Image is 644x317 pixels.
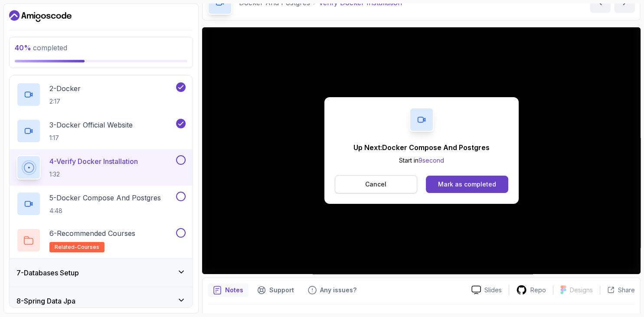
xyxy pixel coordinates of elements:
[509,284,553,295] a: Repo
[16,119,186,143] button: 3-Docker Official Website1:17
[426,176,508,193] button: Mark as completed
[49,134,133,142] p: 1:17
[418,157,444,164] span: 9 second
[225,286,243,294] p: Notes
[320,286,356,294] p: Any issues?
[365,180,386,189] p: Cancel
[618,286,635,294] p: Share
[49,120,133,130] p: 3 - Docker Official Website
[49,156,138,167] p: 4 - Verify Docker Installation
[49,83,81,94] p: 2 - Docker
[49,97,81,106] p: 2:17
[484,286,502,294] p: Slides
[303,283,362,297] button: Feedback button
[49,206,161,215] p: 4:48
[16,192,186,216] button: 5-Docker Compose And Postgres4:48
[9,9,72,23] a: Dashboard
[16,268,79,278] h3: 7 - Databases Setup
[353,156,490,165] p: Start in
[335,175,418,193] button: Cancel
[10,287,193,315] button: 8-Spring Data Jpa
[464,285,509,294] a: Slides
[202,27,641,274] iframe: 4 - Verify Docker Installation
[570,286,593,294] p: Designs
[49,228,135,239] p: 6 - Recommended Courses
[530,286,546,294] p: Repo
[269,286,294,294] p: Support
[600,286,635,294] button: Share
[49,193,161,203] p: 5 - Docker Compose And Postgres
[252,283,299,297] button: Support button
[10,259,193,287] button: 7-Databases Setup
[208,283,248,297] button: notes button
[16,82,186,107] button: 2-Docker2:17
[15,43,67,52] span: completed
[15,43,31,52] span: 40 %
[438,180,496,189] div: Mark as completed
[49,170,138,179] p: 1:32
[16,296,75,306] h3: 8 - Spring Data Jpa
[55,244,99,251] span: related-courses
[353,142,490,153] p: Up Next: Docker Compose And Postgres
[16,155,186,180] button: 4-Verify Docker Installation1:32
[16,228,186,252] button: 6-Recommended Coursesrelated-courses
